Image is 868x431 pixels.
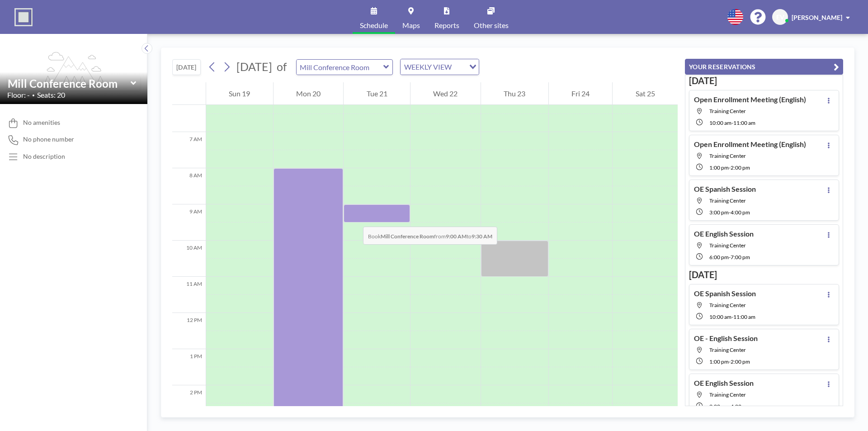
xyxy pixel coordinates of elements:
[729,164,731,171] span: -
[689,75,839,86] h3: [DATE]
[709,242,746,249] span: Training Center
[729,358,731,365] span: -
[709,358,729,365] span: 1:00 PM
[172,168,206,204] div: 8 AM
[709,108,746,114] span: Training Center
[381,233,434,240] b: Mill Conference Room
[410,82,481,105] div: Wed 22
[402,22,420,29] span: Maps
[454,61,464,73] input: Search for option
[709,302,746,308] span: Training Center
[709,197,746,204] span: Training Center
[32,92,35,98] span: •
[729,254,731,260] span: -
[401,59,479,75] div: Search for option
[694,185,756,194] h4: OE Spanish Session
[236,60,272,73] span: [DATE]
[297,60,383,75] input: Mill Conference Room
[731,119,733,126] span: -
[731,254,750,260] span: 7:00 PM
[172,313,206,349] div: 12 PM
[613,82,678,105] div: Sat 25
[733,119,755,126] span: 11:00 AM
[694,140,806,149] h4: Open Enrollment Meeting (English)
[709,152,746,159] span: Training Center
[23,135,74,143] span: No phone number
[709,209,729,216] span: 3:00 PM
[172,349,206,385] div: 1 PM
[434,22,459,29] span: Reports
[709,391,746,398] span: Training Center
[172,59,201,75] button: [DATE]
[172,241,206,277] div: 10 AM
[731,358,750,365] span: 2:00 PM
[549,82,613,105] div: Fri 24
[709,403,729,410] span: 3:00 PM
[363,227,497,245] span: Book from to
[474,22,509,29] span: Other sites
[172,96,206,132] div: 6 AM
[731,209,750,216] span: 4:00 PM
[472,233,492,240] b: 9:30 AM
[360,22,388,29] span: Schedule
[402,61,453,73] span: WEEKLY VIEW
[206,82,273,105] div: Sun 19
[446,233,467,240] b: 9:00 AM
[709,346,746,353] span: Training Center
[344,82,410,105] div: Tue 21
[731,313,733,320] span: -
[14,8,33,26] img: organization-logo
[731,403,750,410] span: 4:00 PM
[694,229,754,238] h4: OE English Session
[709,164,729,171] span: 1:00 PM
[694,379,754,388] h4: OE English Session
[172,132,206,168] div: 7 AM
[23,118,60,127] span: No amenities
[23,152,65,161] div: No description
[481,82,548,105] div: Thu 23
[37,90,65,99] span: Seats: 20
[733,313,755,320] span: 11:00 AM
[694,289,756,298] h4: OE Spanish Session
[792,14,842,21] span: [PERSON_NAME]
[694,334,758,343] h4: OE - English Session
[729,403,731,410] span: -
[172,385,206,422] div: 2 PM
[689,269,839,280] h3: [DATE]
[731,164,750,171] span: 2:00 PM
[776,13,784,21] span: EV
[7,90,30,99] span: Floor: -
[8,77,131,90] input: Mill Conference Room
[709,254,729,260] span: 6:00 PM
[172,277,206,313] div: 11 AM
[277,60,287,74] span: of
[729,209,731,216] span: -
[694,95,806,104] h4: Open Enrollment Meeting (English)
[709,313,731,320] span: 10:00 AM
[685,59,843,75] button: YOUR RESERVATIONS
[274,82,344,105] div: Mon 20
[172,204,206,241] div: 9 AM
[709,119,731,126] span: 10:00 AM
